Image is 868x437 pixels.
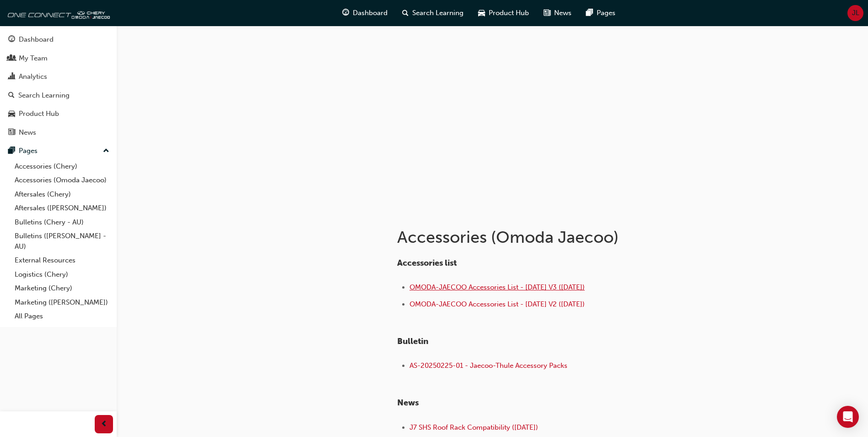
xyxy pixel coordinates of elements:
[11,268,113,282] a: Logistics (Chery)
[410,361,567,370] a: AS-20250225-01 - Jaecoo-Thule Accessory Packs
[4,124,113,141] a: News
[410,423,538,432] a: J7 SHS Roof Rack Compatibility ([DATE])
[410,300,585,308] a: OMODA-JAECOO Accessories List - [DATE] V2 ([DATE])
[597,8,615,18] span: Pages
[402,7,409,19] span: search-icon
[471,4,536,22] a: car-iconProduct Hub
[353,8,388,18] span: Dashboard
[4,29,113,142] button: DashboardMy TeamAnalyticsSearch LearningProduct HubNews
[852,8,859,18] span: JL
[11,295,113,310] a: Marketing ([PERSON_NAME])
[8,55,15,63] span: people-icon
[11,281,113,295] a: Marketing (Chery)
[586,7,593,19] span: pages-icon
[4,50,113,67] a: My Team
[19,34,54,45] div: Dashboard
[101,419,108,430] span: prev-icon
[11,215,113,229] a: Bulletins (Chery - AU)
[8,110,15,118] span: car-icon
[19,53,48,64] div: My Team
[8,129,15,137] span: news-icon
[410,283,585,291] a: OMODA-JAECOO Accessories List - [DATE] V3 ([DATE])
[18,90,70,101] div: Search Learning
[4,87,113,104] a: Search Learning
[489,8,529,18] span: Product Hub
[4,142,113,159] button: Pages
[397,258,457,268] span: Accessories list
[4,31,113,48] a: Dashboard
[11,173,113,187] a: Accessories (Omoda Jaecoo)
[5,4,110,22] img: oneconnect
[19,109,59,119] div: Product Hub
[11,229,113,253] a: Bulletins ([PERSON_NAME] - AU)
[8,73,15,81] span: chart-icon
[11,187,113,202] a: Aftersales (Chery)
[8,147,15,155] span: pages-icon
[4,105,113,122] a: Product Hub
[478,7,485,19] span: car-icon
[4,68,113,85] a: Analytics
[847,5,863,21] button: JL
[579,4,623,22] a: pages-iconPages
[397,336,428,346] span: Bulletin
[8,92,15,100] span: search-icon
[19,127,36,138] div: News
[554,8,571,18] span: News
[11,201,113,215] a: Aftersales ([PERSON_NAME])
[412,8,464,18] span: Search Learning
[11,159,113,174] a: Accessories (Chery)
[397,398,419,408] span: ​News
[397,227,697,247] h1: Accessories (Omoda Jaecoo)
[544,7,550,19] span: news-icon
[395,4,471,22] a: search-iconSearch Learning
[335,4,395,22] a: guage-iconDashboard
[536,4,579,22] a: news-iconNews
[19,71,47,82] div: Analytics
[11,253,113,268] a: External Resources
[837,406,859,428] div: Open Intercom Messenger
[19,146,38,156] div: Pages
[11,309,113,323] a: All Pages
[8,36,15,44] span: guage-icon
[342,7,349,19] span: guage-icon
[103,145,109,157] span: up-icon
